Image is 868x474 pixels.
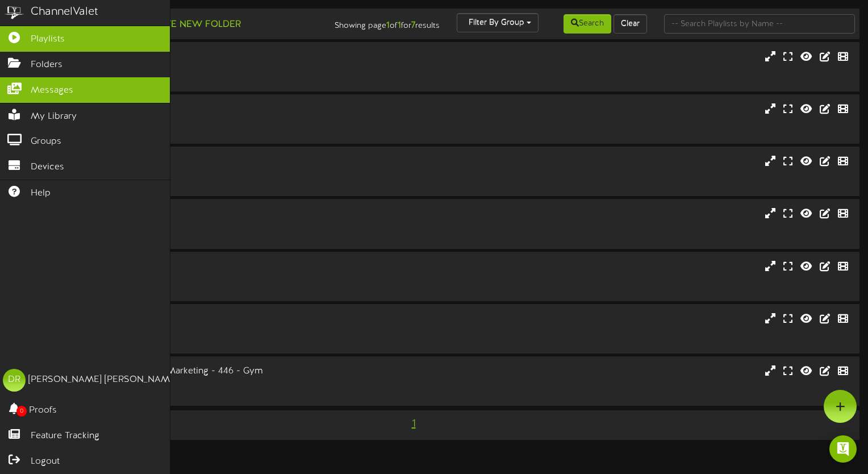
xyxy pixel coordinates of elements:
strong: 7 [411,20,415,31]
div: # 2101 [45,388,371,397]
div: # 8540 [45,178,371,188]
div: DR [3,369,26,392]
div: Assistant Coaches Room [45,51,371,64]
span: Feature Tracking [31,430,99,443]
strong: 1 [398,20,401,31]
div: Landscape ( 16:9 ) [45,64,371,73]
div: Landscape ( 16:9 ) [45,378,371,388]
span: Devices [31,161,64,174]
span: Playlists [31,33,65,46]
button: Filter By Group [457,13,539,32]
button: Create New Folder [131,18,244,32]
div: ChannelValet [31,4,98,20]
div: Equipment Room [45,155,371,168]
div: # 8534 [45,230,371,240]
span: Folders [31,59,62,72]
span: 1 [409,418,419,430]
button: Search [564,14,611,34]
input: -- Search Playlists by Name -- [664,14,855,34]
strong: 1 [386,20,390,31]
div: Landscape ( 16:9 ) [45,325,371,335]
div: Practice Center - 2665 - Marketing - 446 - Gym [45,365,371,378]
div: Landscape ( 16:9 ) [45,116,371,126]
div: Showing page of for results [310,13,448,32]
div: # 8536 [45,73,371,83]
button: Clear [614,14,647,34]
span: 0 [16,406,27,417]
div: [PERSON_NAME] [PERSON_NAME] [28,373,178,386]
div: # 8539 [45,335,371,345]
div: Landscape ( 16:9 ) [45,221,371,230]
div: Landscape ( 16:9 ) [45,273,371,282]
div: # 8532 [45,126,371,135]
div: Landscape ( 16:9 ) [45,168,371,178]
div: Players Lounge [45,313,371,326]
span: Messages [31,84,73,97]
span: My Library [31,110,77,123]
span: Proofs [29,404,57,417]
div: Medical Room [45,260,371,273]
span: Help [31,187,51,200]
div: # 8530 [45,282,371,292]
span: Groups [31,135,61,148]
div: Locker Room [45,207,371,221]
span: Logout [31,455,60,468]
div: Change Room [45,103,371,116]
div: Open Intercom Messenger [829,435,857,463]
